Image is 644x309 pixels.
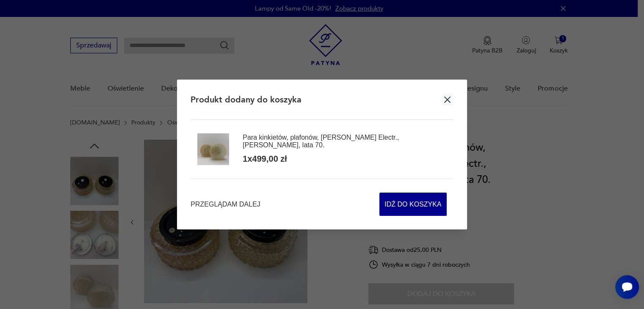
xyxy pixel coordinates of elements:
[191,199,260,209] button: Przeglądam dalej
[615,275,639,299] iframe: Smartsupp widget button
[379,193,447,216] button: Idź do koszyka
[197,133,229,165] img: Zdjęcie produktu
[243,153,287,165] div: 1 x 499,00 zł
[384,193,441,215] span: Idź do koszyka
[243,134,446,149] div: Para kinkietów, plafonów, [PERSON_NAME] Electr., [PERSON_NAME], lata 70.
[191,94,301,105] h2: Produkt dodany do koszyka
